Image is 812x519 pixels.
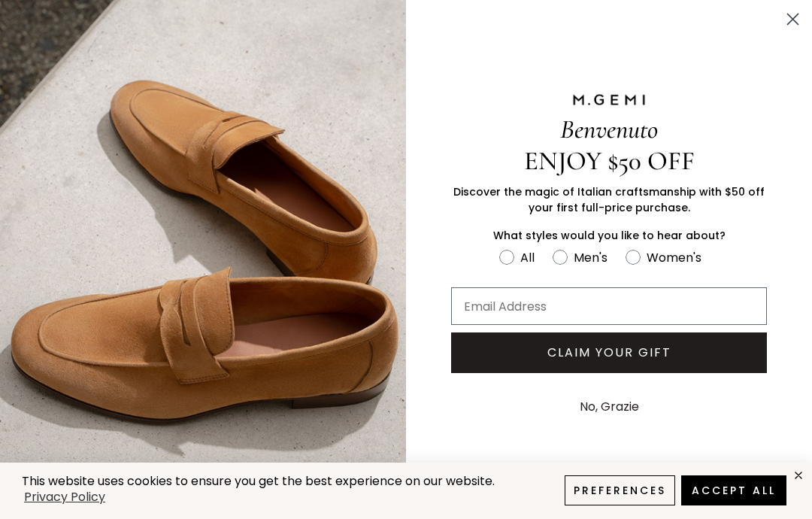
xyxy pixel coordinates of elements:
input: Email Address [451,287,767,325]
span: This website uses cookies to ensure you get the best experience on our website. [22,472,495,490]
button: Preferences [565,475,675,505]
div: All [520,248,535,267]
button: CLAIM YOUR GIFT [451,332,767,373]
a: Privacy Policy (opens in a new tab) [22,488,108,507]
span: Benvenuto [560,114,658,145]
button: No, Grazie [572,388,647,426]
div: Women's [647,248,701,267]
div: Men's [574,248,607,267]
span: Discover the magic of Italian craftsmanship with $50 off your first full-price purchase. [453,184,765,215]
img: M.GEMI [571,93,647,107]
button: Close dialog [780,6,806,32]
span: What styles would you like to hear about? [493,228,726,243]
span: ENJOY $50 OFF [524,145,695,177]
div: close [792,469,804,481]
button: Accept All [681,475,786,505]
